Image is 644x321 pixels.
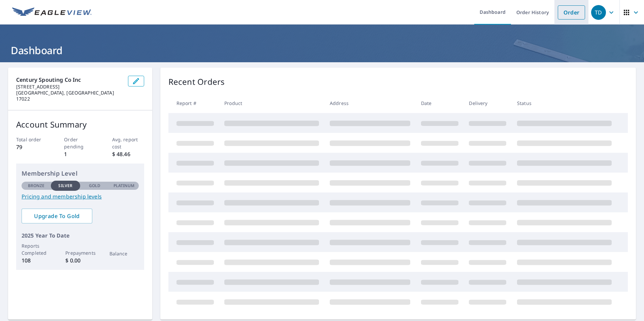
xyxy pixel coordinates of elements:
[112,136,144,150] p: Avg. report cost
[114,183,135,189] p: Platinum
[112,150,144,158] p: $ 48.46
[416,93,464,113] th: Date
[22,209,92,223] a: Upgrade To Gold
[512,93,617,113] th: Status
[28,183,45,189] p: Bronze
[22,192,139,201] a: Pricing and membership levels
[22,231,139,240] p: 2025 Year To Date
[16,76,123,84] p: Century Spouting Co Inc
[463,93,512,113] th: Delivery
[65,249,95,256] p: Prepayments
[12,7,92,17] img: EV Logo
[558,5,585,20] a: Order
[16,90,123,102] p: [GEOGRAPHIC_DATA], [GEOGRAPHIC_DATA] 17022
[58,183,72,189] p: Silver
[8,43,636,57] h1: Dashboard
[16,143,48,151] p: 79
[168,93,219,113] th: Report #
[22,256,51,264] p: 108
[168,76,225,88] p: Recent Orders
[109,250,139,257] p: Balance
[16,84,123,90] p: [STREET_ADDRESS]
[64,150,96,158] p: 1
[27,212,87,220] span: Upgrade To Gold
[22,169,139,178] p: Membership Level
[324,93,416,113] th: Address
[591,5,606,20] div: TD
[22,242,51,256] p: Reports Completed
[16,136,48,143] p: Total order
[16,118,144,131] p: Account Summary
[219,93,324,113] th: Product
[89,183,100,189] p: Gold
[64,136,96,150] p: Order pending
[65,256,95,264] p: $ 0.00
